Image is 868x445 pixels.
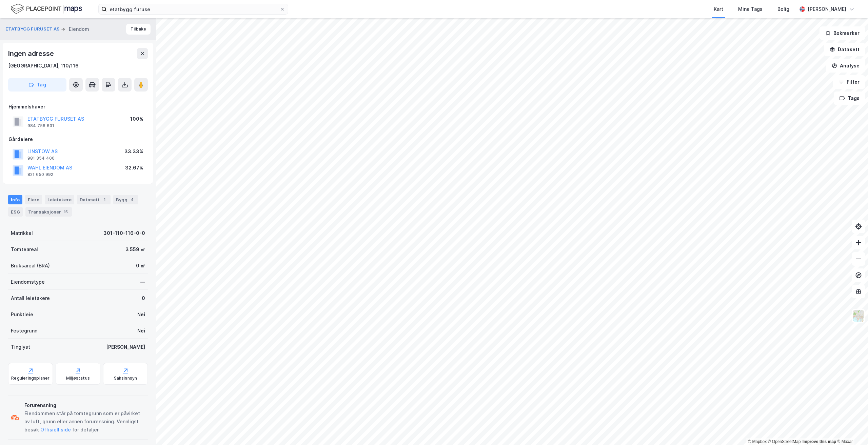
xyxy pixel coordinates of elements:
[103,229,145,237] div: 301-110-116-0-0
[142,294,145,302] div: 0
[27,172,53,177] div: 821 650 992
[113,195,138,204] div: Bygg
[114,376,137,381] div: Saksinnsyn
[5,26,61,33] button: ETATBYGG FURUSET AS
[125,245,145,254] div: 3 559 ㎡
[852,309,865,322] img: Z
[137,327,145,335] div: Nei
[106,343,145,351] div: [PERSON_NAME]
[11,376,50,381] div: Reguleringsplaner
[808,5,846,13] div: [PERSON_NAME]
[11,3,82,15] img: logo.f888ab2527a4732fd821a326f86c7f29.svg
[11,262,50,270] div: Bruksareal (BRA)
[129,196,136,203] div: 4
[27,156,55,161] div: 981 354 400
[107,4,280,14] input: Søk på adresse, matrikkel, gårdeiere, leietakere eller personer
[834,412,868,445] iframe: Chat Widget
[748,439,767,444] a: Mapbox
[24,401,145,409] div: Forurensning
[25,207,72,217] div: Transaksjoner
[126,24,151,35] button: Tilbake
[11,327,37,335] div: Festegrunn
[27,123,54,128] div: 984 756 631
[8,135,147,143] div: Gårdeiere
[803,439,836,444] a: Improve this map
[8,62,79,70] div: [GEOGRAPHIC_DATA], 110/116
[25,195,42,204] div: Eiere
[136,262,145,270] div: 0 ㎡
[826,59,865,73] button: Analyse
[69,25,89,33] div: Eiendom
[777,5,789,13] div: Bolig
[66,376,90,381] div: Miljøstatus
[8,78,66,92] button: Tag
[125,164,143,172] div: 32.67%
[130,115,143,123] div: 100%
[8,103,147,111] div: Hjemmelshaver
[124,147,143,156] div: 33.33%
[62,208,69,215] div: 15
[137,310,145,319] div: Nei
[834,92,865,105] button: Tags
[77,195,111,204] div: Datasett
[11,245,38,254] div: Tomteareal
[8,48,55,59] div: Ingen adresse
[11,343,30,351] div: Tinglyst
[45,195,74,204] div: Leietakere
[11,294,50,302] div: Antall leietakere
[8,195,22,204] div: Info
[824,43,865,56] button: Datasett
[714,5,723,13] div: Kart
[24,409,145,434] div: Eiendommen står på tomtegrunn som er påvirket av luft, grunn eller annen forurensning. Vennligst ...
[834,412,868,445] div: Kontrollprogram for chat
[101,196,108,203] div: 1
[11,310,33,319] div: Punktleie
[140,278,145,286] div: —
[11,229,33,237] div: Matrikkel
[768,439,801,444] a: OpenStreetMap
[820,26,865,40] button: Bokmerker
[738,5,763,13] div: Mine Tags
[833,75,865,89] button: Filter
[8,207,23,217] div: ESG
[11,278,45,286] div: Eiendomstype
